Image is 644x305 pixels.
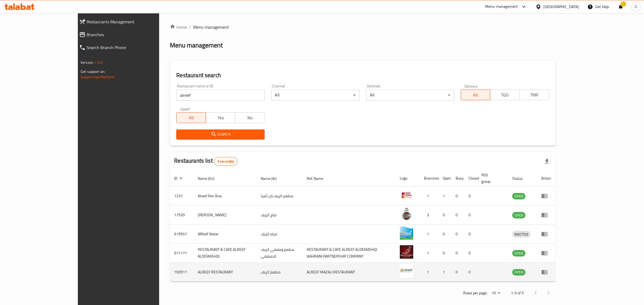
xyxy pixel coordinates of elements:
td: 0 [464,187,477,206]
td: 0 [451,225,464,244]
h2: Restaurant search [176,71,549,79]
button: Yes [206,112,235,123]
th: Logo [396,170,420,187]
input: Search for restaurant name or ID.. [176,90,265,101]
span: All [463,91,488,99]
td: 1 [420,263,438,282]
span: OPEN [512,250,525,256]
span: OPEN [512,212,525,218]
table: enhanced table [170,170,555,282]
td: 1 [420,244,438,263]
td: 3 [420,206,438,225]
span: 5 record(s) [214,159,237,164]
td: RESTAURANT & CAFE ALREEF ALDEMASHQI [193,244,257,263]
span: OPEN [512,269,525,275]
td: ALREEF MAZALI RESTAURANT [302,263,396,282]
li: / [189,24,191,30]
button: Search [176,129,265,139]
th: Closed [464,170,477,187]
a: Restaurants Management [75,15,185,28]
div: Menu [541,193,551,199]
a: Search Branch Phone [75,41,185,54]
th: Open [438,170,451,187]
span: Search [181,131,260,138]
span: Name (En) [198,175,221,182]
td: مطعم الريف [257,263,302,282]
span: Status [512,175,530,182]
span: OPEN [512,193,525,199]
td: 0 [451,187,464,206]
span: POS group [481,172,502,185]
td: 0 [451,206,464,225]
button: TMP [519,90,549,100]
td: Alreef Pan Asia [193,187,257,206]
div: INACTIVE [512,231,530,237]
p: Rows per page: [463,290,487,296]
span: Menu management [193,24,229,30]
td: 0 [464,225,477,244]
span: 1.0.0 [94,59,103,66]
div: Total records count [214,157,237,166]
span: TMP [522,91,547,99]
span: Yes [208,114,233,122]
td: 1 [420,187,438,206]
nav: breadcrumb [170,24,555,30]
div: Rows per page: [489,289,502,297]
span: Version: [80,59,94,66]
th: Busy [451,170,464,187]
div: All [366,90,454,101]
div: Menu [541,212,551,218]
img: RESTAURANT & CAFE ALREEF ALDEMASHQI [400,245,413,259]
h2: Restaurants list [174,157,237,166]
div: Menu-management [485,3,518,10]
label: Upsell [180,107,190,111]
th: Action [537,170,555,187]
div: [GEOGRAPHIC_DATA] [543,4,579,10]
td: AlReef Water [193,225,257,244]
a: Branches [75,28,185,41]
span: Ref. Name [307,175,330,182]
span: Get support on: [80,68,105,75]
td: RESTAURANT & CAFE ALREEF ALDEMASHQI BAHRAINI PARTNERSHIP COMPANY [302,244,396,263]
span: TGO [492,91,517,99]
td: 0 [451,244,464,263]
td: ALREEF RESTAURANT [193,263,257,282]
td: صاج الريف [257,206,302,225]
td: 0 [451,263,464,282]
div: OPEN [512,193,525,199]
div: Export file [540,155,553,168]
div: All [271,90,359,101]
a: Support.OpsPlatform [80,73,115,80]
span: Name (Ar) [261,175,284,182]
td: 1 [438,263,451,282]
td: 0 [464,206,477,225]
td: [PERSON_NAME] [193,206,257,225]
button: TGO [490,90,519,100]
span: Restaurants Management [87,18,181,25]
button: All [461,90,490,100]
td: مطعم الريف بان آسيا [257,187,302,206]
span: Branches [87,31,181,38]
th: Branches [420,170,438,187]
p: 1-5 of 5 [511,290,524,296]
h2: Menu management [170,41,223,50]
span: No [237,114,262,122]
td: مياه الريف [257,225,302,244]
span: All [179,114,204,122]
td: مطعم ومقهي الريف الدمشقي [257,244,302,263]
button: All [176,112,206,123]
img: Saaj Alreef [400,207,413,221]
td: 0 [464,244,477,263]
td: 0 [438,206,451,225]
img: Alreef Pan Asia [400,188,413,202]
td: 1 [420,225,438,244]
span: INACTIVE [512,231,530,237]
img: ALREEF RESTAURANT [400,264,413,278]
td: 0 [464,263,477,282]
span: Search Branch Phone [87,44,181,51]
span: ID [174,175,184,182]
td: 1 [438,187,451,206]
div: Menu [541,231,551,237]
div: Menu [541,250,551,256]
